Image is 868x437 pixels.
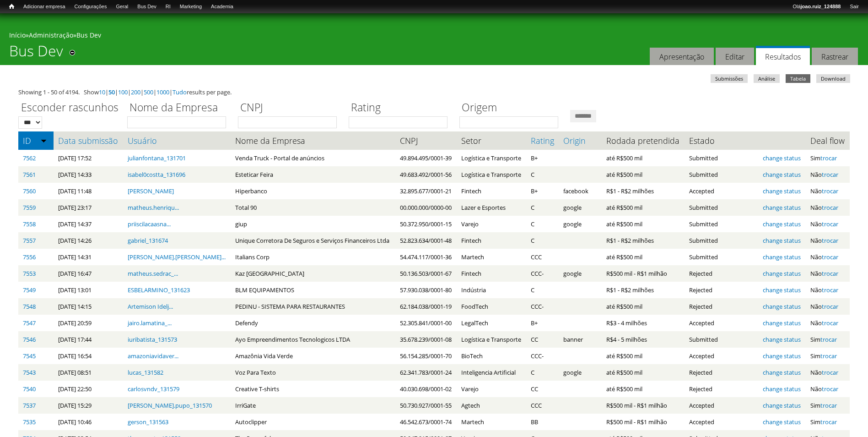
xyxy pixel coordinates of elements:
th: Nome da Empresa [231,131,395,150]
td: [DATE] 14:26 [54,232,123,249]
td: 35.678.239/0001-08 [395,331,457,348]
td: [DATE] 15:29 [54,397,123,414]
a: Sair [845,2,863,11]
a: matheus.henriqu... [128,203,179,212]
td: [DATE] 22:50 [54,381,123,397]
td: 46.542.673/0001-74 [395,414,457,430]
td: Voz Para Texto [231,364,395,381]
a: change status [763,220,801,228]
td: até R$500 mil [602,249,685,265]
td: banner [559,331,602,348]
td: Logística e Transporte [457,150,526,166]
td: Accepted [685,397,758,414]
td: Logística e Transporte [457,166,526,183]
a: Usuário [128,136,226,145]
td: BLM EQUIPAMENTOS [231,282,395,298]
div: Showing 1 - 50 of 4194. Show | | | | | | results per page. [18,87,850,97]
a: Apresentação [650,48,714,66]
a: Tabela [786,74,810,83]
td: Fintech [457,265,526,282]
td: Unique Corretora De Seguros e Serviços Financeiros Ltda [231,232,395,249]
a: change status [763,236,801,245]
td: Submitted [685,249,758,265]
td: 50.136.503/0001-67 [395,265,457,282]
td: Submitted [685,232,758,249]
label: Origem [459,100,564,116]
a: Resultados [756,46,810,66]
a: 7559 [23,203,36,212]
td: google [559,265,602,282]
td: Defendy [231,315,395,331]
a: trocar [822,253,838,261]
td: 62.184.038/0001-19 [395,298,457,315]
a: 7535 [23,418,36,426]
td: CC [526,381,559,397]
td: CCC- [526,298,559,315]
td: Não [806,166,850,183]
a: 7537 [23,401,36,410]
td: C [526,216,559,232]
td: Submitted [685,166,758,183]
td: CC [526,331,559,348]
td: FoodTech [457,298,526,315]
td: BioTech [457,348,526,364]
td: C [526,282,559,298]
td: Não [806,381,850,397]
a: gerson_131563 [128,418,168,426]
td: até R$500 mil [602,298,685,315]
td: 57.930.038/0001-80 [395,282,457,298]
label: Nome da Empresa [127,100,232,116]
a: Início [5,2,19,11]
td: CCC- [526,265,559,282]
td: Agtech [457,397,526,414]
td: google [559,199,602,216]
a: amazoniavidaver... [128,352,178,360]
td: giup [231,216,395,232]
a: change status [763,368,801,377]
td: Submitted [685,199,758,216]
a: priiscilacaasna... [128,220,171,228]
a: change status [763,154,801,162]
td: até R$500 mil [602,216,685,232]
td: 62.341.783/0001-24 [395,364,457,381]
td: [DATE] 16:54 [54,348,123,364]
td: [DATE] 11:48 [54,183,123,199]
td: LegalTech [457,315,526,331]
td: até R$500 mil [602,150,685,166]
td: Não [806,199,850,216]
a: trocar [822,187,838,195]
td: Não [806,298,850,315]
strong: joao.ruiz_124888 [801,4,841,9]
a: ESBELARMINO_131623 [128,286,190,294]
a: Configurações [70,2,112,11]
td: Rejected [685,298,758,315]
td: Logística e Transporte [457,331,526,348]
a: 7545 [23,352,36,360]
a: 7556 [23,253,36,261]
td: Submitted [685,150,758,166]
a: Rastrear [812,48,858,66]
a: 1000 [156,88,169,96]
td: 56.154.285/0001-70 [395,348,457,364]
td: até R$500 mil [602,381,685,397]
td: até R$500 mil [602,166,685,183]
td: [DATE] 17:44 [54,331,123,348]
label: Rating [349,100,453,116]
a: change status [763,286,801,294]
td: 49.894.495/0001-39 [395,150,457,166]
span: Início [9,3,14,10]
td: CCC [526,249,559,265]
a: Data submissão [58,136,119,145]
a: iuribatista_131573 [128,335,177,344]
a: Geral [111,2,133,11]
a: 500 [144,88,153,96]
td: [DATE] 14:37 [54,216,123,232]
td: [DATE] 10:46 [54,414,123,430]
a: 7543 [23,368,36,377]
div: » » [9,31,859,42]
a: 200 [131,88,140,96]
a: change status [763,253,801,261]
a: change status [763,335,801,344]
td: C [526,199,559,216]
td: Hiperbanco [231,183,395,199]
